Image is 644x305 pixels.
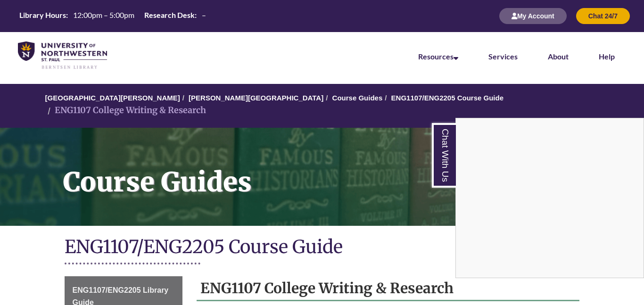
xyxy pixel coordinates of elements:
a: Services [488,52,518,61]
a: Chat With Us [432,123,456,188]
iframe: Chat Widget [456,118,644,278]
a: About [548,52,569,61]
a: Help [599,52,615,61]
div: Chat With Us [455,118,644,278]
img: UNWSP Library Logo [18,41,107,70]
a: Resources [418,52,458,61]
